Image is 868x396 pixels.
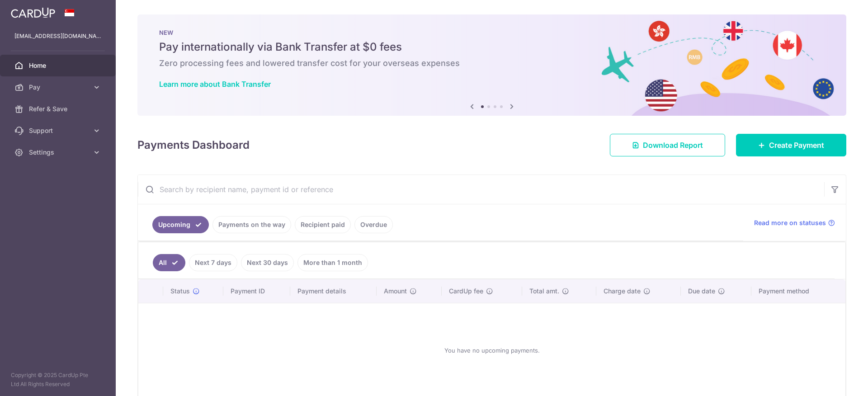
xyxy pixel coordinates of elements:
th: Payment method [751,279,845,303]
span: CardUp fee [449,287,483,296]
span: Download Report [643,140,703,151]
span: Pay [29,83,89,92]
img: CardUp [11,7,55,18]
th: Payment details [290,279,377,303]
img: Bank transfer banner [137,14,846,116]
h4: Payments Dashboard [137,137,250,153]
p: [EMAIL_ADDRESS][DOMAIN_NAME] [14,32,101,41]
a: Payments on the way [212,216,291,233]
span: Status [170,287,190,296]
span: Charge date [604,287,641,296]
span: Support [29,126,89,135]
a: Learn more about Bank Transfer [159,80,271,89]
span: Refer & Save [29,104,89,113]
a: Create Payment [736,134,846,156]
span: Create Payment [769,140,824,151]
a: Download Report [610,134,725,156]
a: Next 30 days [241,254,294,271]
span: Read more on statuses [754,218,826,227]
a: Read more on statuses [754,218,835,227]
span: Settings [29,148,89,157]
span: Due date [688,287,715,296]
span: Total amt. [529,287,559,296]
a: More than 1 month [297,254,368,271]
div: You have no upcoming payments. [149,311,835,390]
th: Payment ID [223,279,290,303]
p: NEW [159,29,825,36]
a: Upcoming [152,216,209,233]
h6: Zero processing fees and lowered transfer cost for your overseas expenses [159,58,825,69]
a: All [153,254,185,271]
a: Next 7 days [189,254,237,271]
span: Home [29,61,89,70]
h5: Pay internationally via Bank Transfer at $0 fees [159,40,825,54]
a: Recipient paid [295,216,351,233]
a: Overdue [354,216,393,233]
input: Search by recipient name, payment id or reference [138,175,824,204]
span: Amount [384,287,407,296]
